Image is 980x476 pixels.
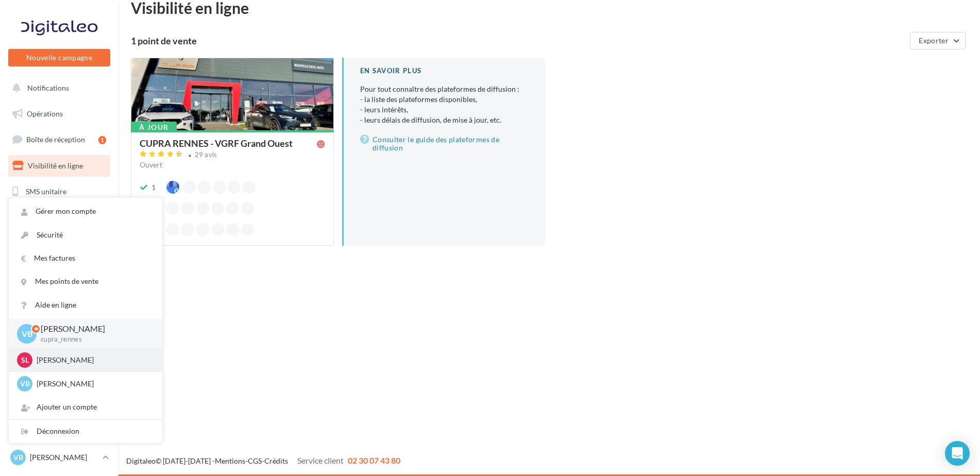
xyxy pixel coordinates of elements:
[26,186,66,195] span: SMS unitaire
[98,136,106,144] div: 1
[26,135,85,144] span: Boîte de réception
[28,161,83,170] span: Visibilité en ligne
[910,32,966,49] button: Exporter
[27,109,63,118] span: Opérations
[297,455,344,465] span: Service client
[6,128,112,150] a: Boîte de réception1
[348,455,400,465] span: 02 30 07 43 80
[6,283,112,304] a: Calendrier
[140,139,293,148] div: CUPRA RENNES - VGRF Grand Ouest
[6,206,112,228] a: Campagnes
[9,294,162,317] a: Aide en ligne
[9,200,162,223] a: Gérer mon compte
[9,270,162,293] a: Mes points de vente
[8,49,110,66] button: Nouvelle campagne
[126,456,156,465] a: Digitaleo
[945,441,970,466] div: Open Intercom Messenger
[9,396,162,419] div: Ajouter un compte
[9,420,162,443] div: Déconnexion
[6,77,108,99] button: Notifications
[37,379,150,389] p: [PERSON_NAME]
[215,456,245,465] a: Mentions
[9,224,162,247] a: Sécurité
[140,160,162,169] span: Ouvert
[6,343,112,373] a: Campagnes DataOnDemand
[41,335,146,344] p: cupra_rennes
[248,456,262,465] a: CGS
[360,105,529,115] li: - leurs intérêts,
[131,36,906,45] div: 1 point de vente
[6,309,112,339] a: PLV et print personnalisable
[140,149,325,162] a: 29 avis
[20,379,30,389] span: VB
[27,83,69,92] span: Notifications
[195,151,217,158] div: 29 avis
[6,258,112,279] a: Médiathèque
[9,247,162,270] a: Mes factures
[6,155,112,177] a: Visibilité en ligne
[13,452,23,463] span: VB
[360,94,529,105] li: - la liste des plateformes disponibles,
[360,133,529,154] a: Consulter le guide des plateformes de diffusion
[30,452,98,463] p: [PERSON_NAME]
[151,182,156,193] div: 1
[41,323,146,335] p: [PERSON_NAME]
[360,115,529,125] li: - leurs délais de diffusion, de mise à jour, etc.
[360,66,529,76] div: En savoir plus
[6,103,112,125] a: Opérations
[6,181,112,202] a: SMS unitaire
[21,355,29,365] span: SL
[264,456,288,465] a: Crédits
[131,122,177,133] div: À jour
[126,456,400,465] span: © [DATE]-[DATE] - - -
[8,448,110,467] a: VB [PERSON_NAME]
[37,355,150,365] p: [PERSON_NAME]
[360,84,529,125] p: Pour tout connaître des plateformes de diffusion :
[919,36,949,45] span: Exporter
[22,328,32,339] span: VB
[6,232,112,253] a: Contacts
